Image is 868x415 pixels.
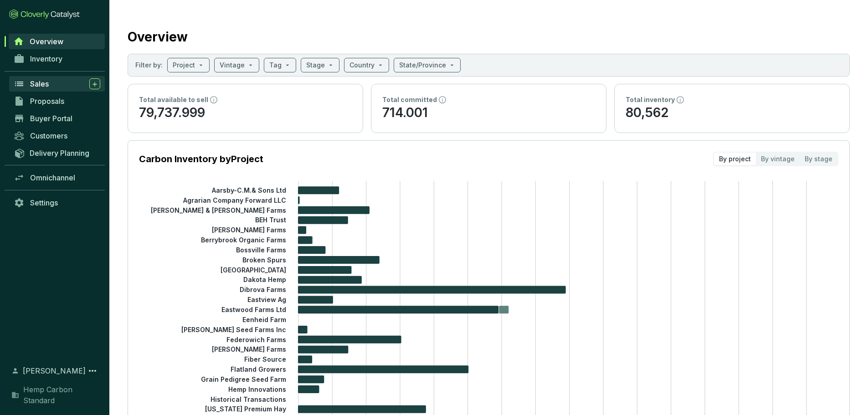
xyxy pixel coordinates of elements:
[221,306,286,313] tspan: Eastwood Farms Ltd
[23,384,100,406] span: Hemp Carbon Standard
[221,266,286,273] tspan: [GEOGRAPHIC_DATA]
[183,196,286,204] tspan: Agrarian Company Forward LLC
[382,104,595,122] p: 714.001
[30,54,62,63] span: Inventory
[9,34,105,49] a: Overview
[139,104,352,122] p: 79,737.999
[756,153,800,165] div: By vintage
[9,93,105,109] a: Proposals
[205,405,286,413] tspan: [US_STATE] Premium Hay
[139,153,263,165] p: Carbon Inventory by Project
[212,345,286,353] tspan: [PERSON_NAME] Farms
[128,27,188,46] h2: Overview
[9,76,105,92] a: Sales
[201,375,286,383] tspan: Grain Pedigree Seed Farm
[714,153,756,165] div: By project
[243,276,286,283] tspan: Dakota Hemp
[135,61,163,70] p: Filter by:
[139,95,208,104] p: Total available to sell
[626,104,838,122] p: 80,562
[181,325,286,333] tspan: [PERSON_NAME] Seed Farms Inc
[9,195,105,210] a: Settings
[30,131,67,140] span: Customers
[231,365,286,373] tspan: Flatland Growers
[255,216,286,224] tspan: BEH Trust
[30,37,63,46] span: Overview
[23,365,86,376] span: [PERSON_NAME]
[30,97,64,106] span: Proposals
[9,111,105,126] a: Buyer Portal
[382,95,437,104] p: Total committed
[247,296,286,303] tspan: Eastview Ag
[800,153,837,165] div: By stage
[9,170,105,185] a: Omnichannel
[201,236,286,244] tspan: Berrybrook Organic Farms
[211,186,286,194] tspan: Aarsby-C.M.& Sons Ltd
[30,79,49,88] span: Sales
[212,226,286,234] tspan: [PERSON_NAME] Farms
[242,316,286,323] tspan: Eenheid Farm
[30,149,89,158] span: Delivery Planning
[713,152,838,166] div: segmented control
[240,286,286,293] tspan: Dibrova Farms
[151,206,286,214] tspan: [PERSON_NAME] & [PERSON_NAME] Farms
[30,114,72,123] span: Buyer Portal
[9,51,105,67] a: Inventory
[626,95,675,104] p: Total inventory
[228,385,286,393] tspan: Hemp Innovations
[236,246,286,254] tspan: Bossville Farms
[226,335,286,343] tspan: Federowich Farms
[30,173,75,182] span: Omnichannel
[30,198,58,207] span: Settings
[9,128,105,143] a: Customers
[244,355,286,363] tspan: Fiber Source
[211,395,286,403] tspan: Historical Transactions
[242,256,286,264] tspan: Broken Spurs
[9,145,105,160] a: Delivery Planning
